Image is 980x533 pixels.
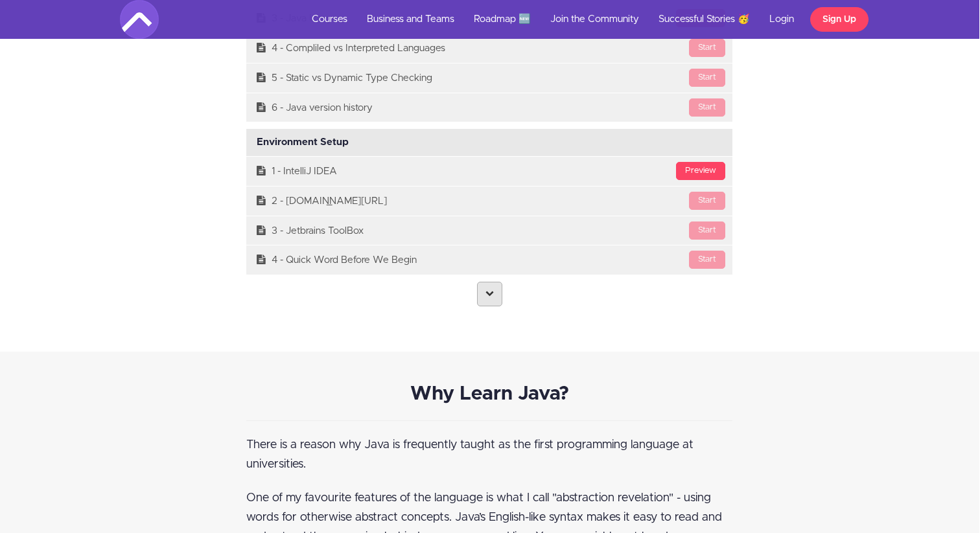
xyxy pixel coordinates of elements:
a: Start2 - [DOMAIN_NAME][URL] [246,187,732,216]
div: Start [689,69,725,87]
div: Start [689,221,725,240]
div: Start [689,39,725,57]
div: Start [689,98,725,117]
span: There is a reason why Java is frequently taught as the first programming language at universities. [246,439,694,470]
strong: Why Learn Java? [410,384,569,403]
a: Start4 - Quick Word Before We Begin [246,245,732,275]
a: Start6 - Java version history [246,93,732,122]
a: Start4 - Compliled vs Interpreted Languages [246,34,732,63]
a: Start3 - Jetbrains ToolBox [246,216,732,245]
div: Start [689,251,725,269]
div: Environment Setup [246,129,732,156]
a: Start5 - Static vs Dynamic Type Checking [246,63,732,93]
div: Preview [676,162,725,180]
a: Sign Up [810,7,869,32]
a: Preview1 - IntelliJ IDEA [246,157,732,186]
div: Start [689,192,725,210]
